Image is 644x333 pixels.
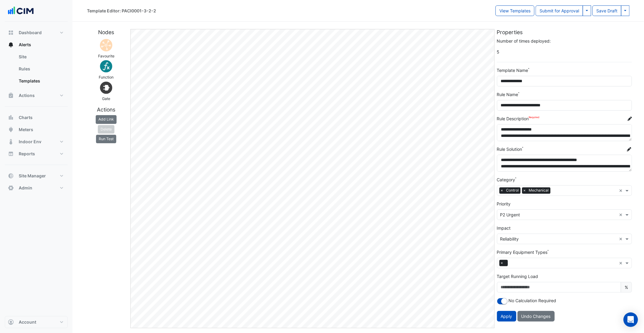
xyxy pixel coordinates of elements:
[8,127,14,133] app-icon: Meters
[8,139,14,145] app-icon: Indoor Env
[497,249,548,255] label: Primary Equipment Types
[8,173,14,179] app-icon: Site Manager
[19,319,36,325] span: Account
[85,106,128,113] h5: Actions
[497,176,515,183] label: Category
[497,67,528,73] label: Template Name
[8,115,14,121] app-icon: Charts
[5,124,68,136] button: Meters
[8,92,14,99] app-icon: Actions
[19,127,33,133] span: Meters
[19,42,31,48] span: Alerts
[8,151,14,157] app-icon: Reports
[497,47,632,57] span: 5
[497,38,551,44] label: Number of times deployed:
[497,311,516,322] button: Apply
[619,236,624,242] span: Clear
[592,5,621,16] button: Save Draft
[499,187,505,193] span: ×
[497,29,632,35] h5: Properties
[5,112,68,124] button: Charts
[497,115,529,122] label: Rule Description
[499,260,505,266] span: ×
[517,311,555,322] button: Undo Changes
[7,5,34,17] img: Company Logo
[5,136,68,148] button: Indoor Env
[99,80,114,95] img: Gate
[87,8,156,14] div: Template Editor: PACI0001-3-2-2
[495,5,534,16] button: View Templates
[501,314,512,319] span: Apply
[99,38,114,53] img: Cannot add sensor nodes as the template has been deployed 5 times
[619,187,624,194] span: Clear
[85,29,128,35] h5: Nodes
[527,187,550,193] span: Mechanical
[522,187,527,193] span: ×
[96,115,117,124] button: Add Link
[5,148,68,160] button: Reports
[497,91,518,98] label: Rule Name
[98,54,114,58] small: Favourite
[19,185,32,191] span: Admin
[621,282,632,293] span: %
[497,146,522,152] label: Rule Solution
[623,312,638,327] div: Open Intercom Messenger
[99,75,114,79] small: Function
[99,59,114,74] img: Function
[8,42,14,48] app-icon: Alerts
[497,201,511,207] label: Priority
[5,51,68,89] div: Alerts
[102,96,110,101] small: Gate
[509,297,556,304] label: No Calculation Required
[19,151,35,157] span: Reports
[5,39,68,51] button: Alerts
[14,75,68,87] a: Templates
[5,170,68,182] button: Site Manager
[19,92,35,99] span: Actions
[5,27,68,39] button: Dashboard
[19,115,33,121] span: Charts
[14,51,68,63] a: Site
[536,5,583,16] button: Submit for Approval
[8,30,14,36] app-icon: Dashboard
[19,173,46,179] span: Site Manager
[5,182,68,194] button: Admin
[497,273,538,280] label: Target Running Load
[521,314,551,319] span: Undo Changes
[5,316,68,328] button: Account
[19,30,42,36] span: Dashboard
[8,185,14,191] app-icon: Admin
[619,212,624,218] span: Clear
[14,63,68,75] a: Rules
[19,139,41,145] span: Indoor Env
[5,89,68,102] button: Actions
[497,225,511,231] label: Impact
[96,135,116,143] button: Run Test
[505,187,521,193] span: Control
[619,260,624,266] span: Clear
